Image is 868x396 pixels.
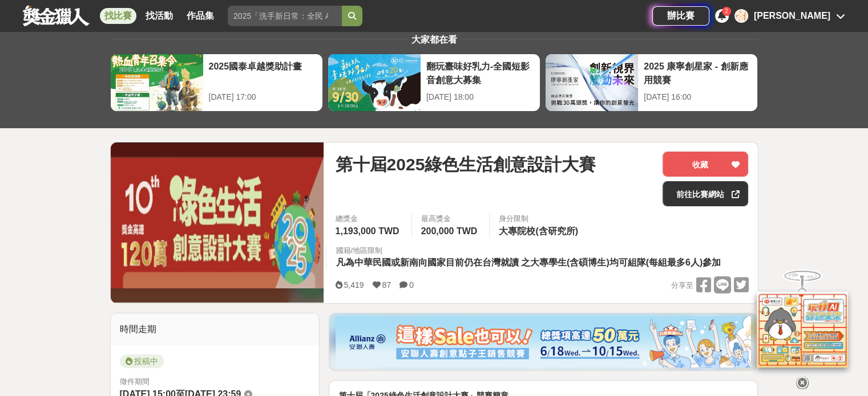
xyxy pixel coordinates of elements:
div: [DATE] 16:00 [644,91,752,103]
span: 5,419 [344,280,364,289]
span: 徵件期間 [120,377,150,386]
span: 最高獎金 [421,213,481,224]
span: 87 [382,280,391,289]
a: 前往比賽網站 [663,181,748,206]
a: 2025 康寧創星家 - 創新應用競賽[DATE] 16:00 [545,54,758,112]
a: 找比賽 [100,8,136,24]
div: 劉 [734,9,748,23]
span: 投稿中 [120,354,164,368]
img: dcc59076-91c0-4acb-9c6b-a1d413182f46.png [336,316,751,368]
a: 2025國泰卓越獎助計畫[DATE] 17:00 [110,54,323,112]
img: Cover Image [111,157,324,288]
a: 找活動 [141,8,177,24]
div: 2025 康寧創星家 - 創新應用競賽 [644,60,752,85]
button: 收藏 [663,152,748,177]
span: 大專院校(含研究所) [499,226,578,236]
span: 0 [409,280,414,289]
div: 時間走期 [111,313,320,345]
span: 凡為中華民國或新南向國家目前仍在台灣就讀 之大專學生(含碩博生)均可組隊(每組最多6人)參加 [336,258,721,267]
div: [PERSON_NAME] [754,9,830,23]
div: [DATE] 18:00 [426,91,534,103]
img: d2146d9a-e6f6-4337-9592-8cefde37ba6b.png [757,291,848,366]
span: 分享至 [671,277,693,294]
div: 2025國泰卓越獎助計畫 [209,60,317,85]
a: 辦比賽 [652,6,709,26]
div: 翻玩臺味好乳力-全國短影音創意大募集 [426,60,534,85]
span: 大家都在看 [409,35,460,44]
span: 1,193,000 TWD [335,226,399,236]
span: 2 [725,8,728,14]
span: 200,000 TWD [421,226,478,236]
span: 總獎金 [335,213,402,224]
input: 2025「洗手新日常：全民 ALL IN」洗手歌全台徵選 [228,6,342,26]
a: 作品集 [182,8,219,24]
span: 第十屆2025綠色生活創意設計大賽 [335,152,596,177]
div: [DATE] 17:00 [209,91,317,103]
div: 身分限制 [499,213,581,224]
a: 翻玩臺味好乳力-全國短影音創意大募集[DATE] 18:00 [328,54,540,112]
div: 國籍/地區限制 [336,245,724,256]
